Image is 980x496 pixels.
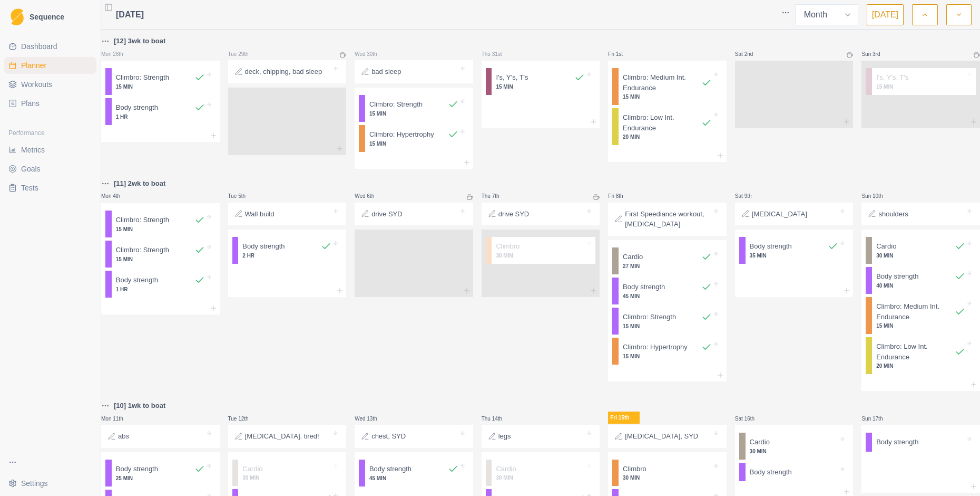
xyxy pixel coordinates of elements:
[623,292,712,300] p: 45 MIN
[876,241,896,252] p: Cardio
[486,237,596,264] div: Climbro30 MIN
[486,68,596,95] div: I's, Y's, T's15 MIN
[101,50,133,58] p: Mon 28th
[105,241,215,268] div: Climbro: Strength15 MIN
[116,83,205,91] p: 15 MIN
[21,145,45,155] span: Metrics
[11,8,24,26] img: Logo
[245,431,319,442] p: [MEDICAL_DATA]. tired!
[369,129,434,140] p: Climbro: Hypertrophy
[623,133,712,141] p: 20 MIN
[876,72,908,83] p: I's, Y's, T's
[4,57,96,74] a: Planner
[876,271,918,282] p: Body strength
[4,179,96,196] a: Tests
[625,431,698,442] p: [MEDICAL_DATA], SYD
[735,415,767,423] p: Sat 16th
[861,203,980,226] div: shoulders
[371,209,403,220] p: drive SYD
[876,301,955,322] p: Climbro: Medium Int. Endurance
[116,8,144,21] span: [DATE]
[101,415,133,423] p: Mon 11th
[232,237,342,264] div: Body strength2 HR
[4,38,96,55] a: Dashboard
[371,431,406,442] p: chest, SYD
[612,460,722,487] div: Climbro30 MIN
[355,50,386,58] p: Wed 30th
[876,437,918,447] p: Body strength
[232,460,342,487] div: Cardio30 MIN
[369,474,458,482] p: 45 MIN
[355,425,473,448] div: chest, SYD
[30,13,64,21] span: Sequence
[228,415,260,423] p: Tue 12th
[750,467,792,478] p: Body strength
[369,464,411,474] p: Body strength
[105,68,215,95] div: Climbro: Strength15 MIN
[739,237,849,264] div: Body strength35 MIN
[359,460,469,487] div: Body strength45 MIN
[876,83,965,91] p: 15 MIN
[739,463,849,482] div: Body strength
[116,102,158,113] p: Body strength
[4,141,96,158] a: Metrics
[482,50,513,58] p: Thu 31st
[866,237,976,264] div: Cardio30 MIN
[623,112,701,133] p: Climbro: Low Int. Endurance
[876,362,965,370] p: 20 MIN
[623,282,665,292] p: Body strength
[623,262,712,270] p: 27 MIN
[242,252,331,260] p: 2 HR
[608,425,727,448] div: [MEDICAL_DATA], SYD
[866,267,976,294] div: Body strength40 MIN
[114,178,165,189] p: [11] 2wk to boat
[498,209,530,220] p: drive SYD
[245,209,275,220] p: Wall build
[105,460,215,487] div: Body strength25 MIN
[486,460,596,487] div: Cardio30 MIN
[228,425,347,448] div: [MEDICAL_DATA]. tired!
[245,66,322,77] p: deck, chipping, bad sleep
[355,192,386,200] p: Wed 6th
[116,113,205,121] p: 1 HR
[116,245,169,255] p: Climbro: Strength
[623,464,646,474] p: Climbro
[612,278,722,304] div: Body strength45 MIN
[866,433,976,452] div: Body strength
[359,95,469,122] div: Climbro: Strength15 MIN
[867,4,904,25] button: [DATE]
[116,474,205,482] p: 25 MIN
[876,322,965,330] p: 15 MIN
[878,209,908,220] p: shoulders
[623,342,688,352] p: Climbro: Hypertrophy
[861,415,893,423] p: Sun 17th
[116,464,158,474] p: Body strength
[496,252,585,260] p: 30 MIN
[608,412,640,424] p: Fri 15th
[371,66,401,77] p: bad sleep
[482,425,600,448] div: legs
[242,474,331,482] p: 30 MIN
[608,50,640,58] p: Fri 1st
[21,60,46,71] span: Planner
[866,337,976,374] div: Climbro: Low Int. Endurance20 MIN
[608,203,727,236] div: First Speediance workout, [MEDICAL_DATA]
[116,275,158,285] p: Body strength
[114,36,165,46] p: [12] 3wk to boat
[750,447,839,455] p: 30 MIN
[612,247,722,274] div: Cardio27 MIN
[612,108,722,145] div: Climbro: Low Int. Endurance20 MIN
[21,41,57,52] span: Dashboard
[116,225,205,233] p: 15 MIN
[21,98,40,109] span: Plans
[369,110,458,118] p: 15 MIN
[735,50,767,58] p: Sat 2nd
[118,431,129,442] p: abs
[101,192,133,200] p: Mon 4th
[355,415,386,423] p: Wed 13th
[369,140,458,148] p: 15 MIN
[116,285,205,293] p: 1 HR
[21,164,41,174] span: Goals
[228,50,260,58] p: Tue 29th
[242,241,285,252] p: Body strength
